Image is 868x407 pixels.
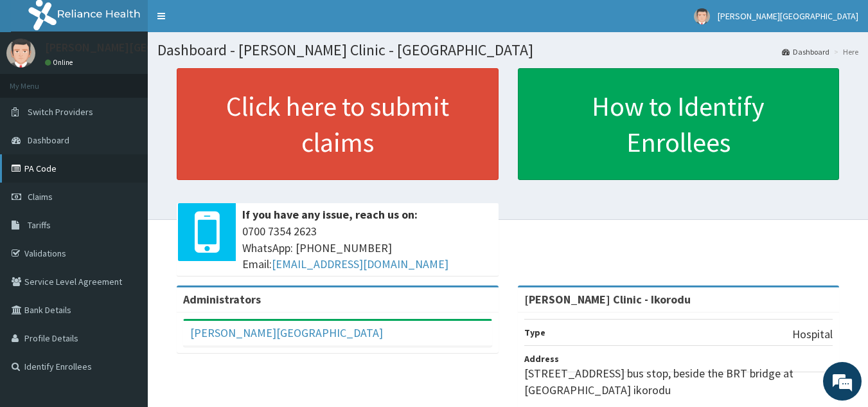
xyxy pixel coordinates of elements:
h1: Dashboard - [PERSON_NAME] Clinic - [GEOGRAPHIC_DATA] [157,42,858,59]
span: Dashboard [28,134,69,146]
b: Address [524,353,559,365]
span: [PERSON_NAME][GEOGRAPHIC_DATA] [718,10,858,22]
a: Dashboard [782,46,829,57]
span: Tariffs [28,219,51,231]
span: Switch Providers [28,106,93,118]
a: How to Identify Enrollees [518,68,840,180]
p: Hospital [792,326,833,343]
li: Here [831,46,858,57]
a: [PERSON_NAME][GEOGRAPHIC_DATA] [190,325,383,340]
a: Click here to submit claims [177,68,499,180]
a: [EMAIL_ADDRESS][DOMAIN_NAME] [272,257,448,271]
img: User Image [6,39,35,68]
p: [PERSON_NAME][GEOGRAPHIC_DATA] [45,42,235,53]
a: Online [45,58,76,67]
img: User Image [694,8,710,24]
b: Type [524,327,545,338]
p: [STREET_ADDRESS] bus stop, beside the BRT bridge at [GEOGRAPHIC_DATA] ikorodu [524,365,833,398]
b: If you have any issue, reach us on: [242,207,418,222]
b: Administrators [183,292,261,307]
span: Claims [28,191,53,203]
strong: [PERSON_NAME] Clinic - Ikorodu [524,292,691,307]
span: 0700 7354 2623 WhatsApp: [PHONE_NUMBER] Email: [242,223,492,273]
